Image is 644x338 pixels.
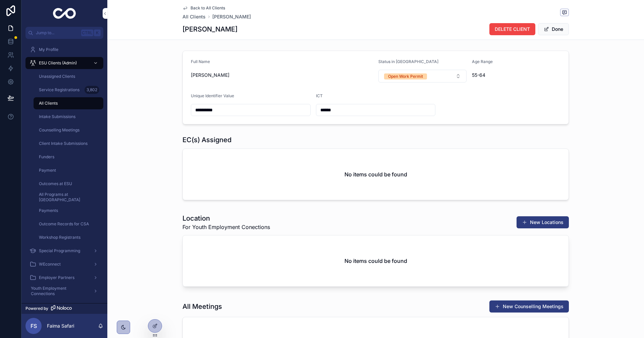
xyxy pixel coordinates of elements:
span: All Programs at [GEOGRAPHIC_DATA] [39,192,97,203]
div: Open Work Permit [388,73,423,79]
span: ESU Clients (Admin) [39,60,77,66]
span: FS [31,322,37,330]
span: Unassigned Clients [39,74,75,79]
h2: No items could be found [344,170,407,178]
button: New Counselling Meetings [489,300,569,313]
a: Workshop Registrants [34,231,103,243]
a: My Profile [25,44,103,56]
button: New Locations [517,216,569,228]
span: Outcome Records for CSA [39,221,89,227]
a: Service Registrations3,802 [34,84,103,96]
img: App logo [53,8,76,19]
span: Intake Submissions [39,114,75,119]
button: Select Button [378,70,467,82]
span: Status in [GEOGRAPHIC_DATA] [378,59,438,64]
a: Intake Submissions [34,111,103,123]
a: Back to All Clients [182,5,225,11]
span: Payment [39,168,56,173]
a: Funders [34,151,103,163]
span: K [95,30,100,36]
span: All Clients [39,101,58,106]
h1: [PERSON_NAME] [182,24,237,34]
span: For Youth Employment Conections [182,223,270,231]
a: Special Programming [25,245,103,257]
a: Client Intake Submissions [34,137,103,150]
span: Special Programming [39,248,80,253]
span: Jump to... [36,30,78,36]
a: Employer Partners [25,272,103,284]
div: 3,802 [85,86,99,94]
button: Jump to...CtrlK [25,27,103,39]
span: Workshop Registrants [39,235,80,240]
span: Unique Identifier Value [191,93,234,98]
a: Counselling Meetings [34,124,103,136]
span: Full Name [191,59,210,64]
span: Outcomes at ESU [39,181,72,186]
span: [PERSON_NAME] [191,72,373,78]
a: Payments [34,205,103,217]
h1: EC(s) Assigned [182,135,231,145]
span: Ctrl [81,30,93,36]
a: WEconnect [25,258,103,270]
span: Employer Partners [39,275,74,280]
span: Counselling Meetings [39,127,79,133]
span: ICT [316,93,323,98]
span: Service Registrations [39,87,79,93]
h1: All Meetings [182,302,222,311]
a: Powered by [21,303,107,314]
span: 55-64 [472,72,560,78]
span: Back to All Clients [191,5,225,11]
a: Payment [34,164,103,176]
span: Youth Employment Connections [31,286,88,296]
h1: Location [182,214,270,223]
a: All Clients [34,97,103,109]
a: Outcomes at ESU [34,178,103,190]
a: Outcome Records for CSA [34,218,103,230]
button: DELETE CLIENT [489,23,535,35]
span: My Profile [39,47,58,52]
span: Age Range [472,59,493,64]
span: DELETE CLIENT [495,26,530,33]
span: Powered by [25,306,48,311]
h2: No items could be found [344,257,407,265]
a: [PERSON_NAME] [212,13,251,20]
span: WEconnect [39,262,61,267]
span: Funders [39,154,54,160]
a: All Clients [182,13,206,20]
a: Unassigned Clients [34,70,103,82]
button: Done [538,23,569,35]
span: Payments [39,208,58,213]
a: All Programs at [GEOGRAPHIC_DATA] [34,191,103,203]
a: Youth Employment Connections [25,285,103,297]
p: Faima Safari [47,323,74,329]
span: Client Intake Submissions [39,141,88,146]
a: ESU Clients (Admin) [25,57,103,69]
div: scrollable content [21,39,107,303]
